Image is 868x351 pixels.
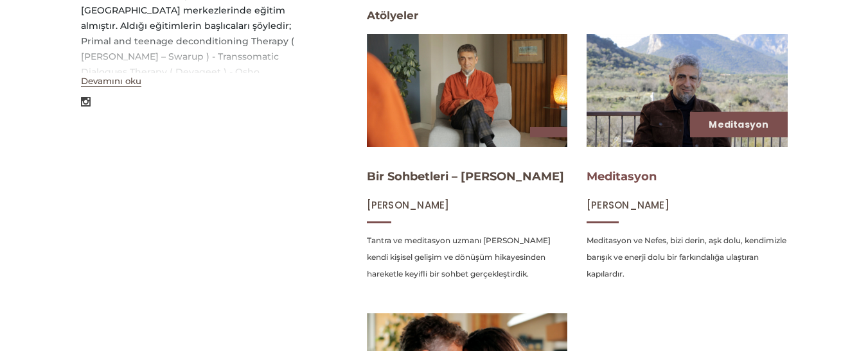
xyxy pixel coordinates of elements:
a: Meditasyon [709,118,768,131]
span: [PERSON_NAME] [587,198,669,212]
a: [PERSON_NAME] [367,199,450,211]
p: Tantra ve meditasyon uzmanı [PERSON_NAME] kendi kişisel gelişim ve dönüşüm hikayesinden hareketle... [367,232,568,282]
p: Meditasyon ve Nefes, bizi derin, aşk dolu, kendimizle barışık ve enerji dolu bir farkındalığa ula... [587,232,788,282]
button: Devamını oku [81,76,141,87]
a: Bir Sohbetleri – [PERSON_NAME] [367,169,564,184]
a: [PERSON_NAME] [587,199,669,211]
span: [PERSON_NAME] [367,198,450,212]
a: Meditasyon [587,169,657,184]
